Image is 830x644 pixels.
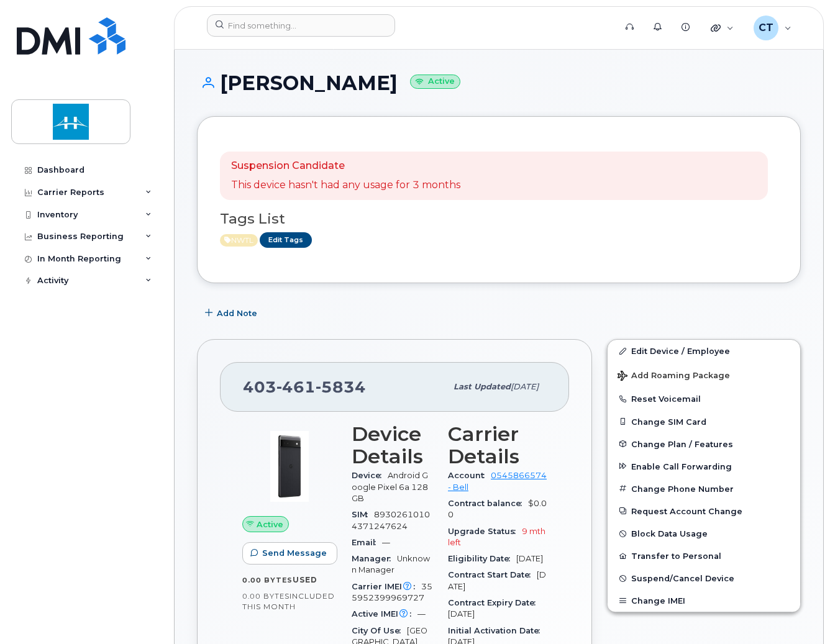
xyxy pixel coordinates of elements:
[242,576,293,584] span: 0.00 Bytes
[352,510,374,519] span: SIM
[608,362,800,388] button: Add Roaming Package
[262,547,327,559] span: Send Message
[410,75,460,89] small: Active
[448,499,528,508] span: Contract balance
[242,542,337,565] button: Send Message
[448,598,542,607] span: Contract Expiry Date
[197,302,268,324] button: Add Note
[631,461,732,471] span: Enable Call Forwarding
[242,591,335,612] span: included this month
[252,429,327,504] img: image20231002-3703462-qrax0d.jpeg
[231,178,460,193] p: This device hasn't had any usage for 3 months
[382,538,390,547] span: —
[608,478,800,500] button: Change Phone Number
[220,211,778,227] h3: Tags List
[352,609,417,619] span: Active IMEI
[352,582,432,602] span: 355952399969727
[352,423,433,468] h3: Device Details
[608,545,800,567] button: Transfer to Personal
[276,378,316,396] span: 461
[243,378,366,396] span: 403
[618,371,730,383] span: Add Roaming Package
[242,592,290,601] span: 0.00 Bytes
[448,554,516,563] span: Eligibility Date
[448,471,491,480] span: Account
[352,626,407,635] span: City Of Use
[608,340,800,362] a: Edit Device / Employee
[608,410,800,433] button: Change SIM Card
[631,439,733,448] span: Change Plan / Features
[316,378,366,396] span: 5834
[608,522,800,545] button: Block Data Usage
[448,609,475,619] span: [DATE]
[454,382,511,391] span: Last updated
[417,609,426,619] span: —
[448,570,546,591] span: [DATE]
[352,582,421,591] span: Carrier IMEI
[608,567,800,589] button: Suspend/Cancel Device
[352,510,430,530] span: 89302610104371247624
[516,554,543,563] span: [DATE]
[217,307,257,319] span: Add Note
[352,471,388,480] span: Device
[608,589,800,612] button: Change IMEI
[220,234,258,247] span: Active
[352,471,428,503] span: Android Google Pixel 6a 128GB
[608,433,800,455] button: Change Plan / Features
[352,554,397,563] span: Manager
[448,527,545,547] span: 9 mth left
[448,423,547,468] h3: Carrier Details
[631,574,734,583] span: Suspend/Cancel Device
[197,72,801,94] h1: [PERSON_NAME]
[448,527,522,536] span: Upgrade Status
[448,471,547,491] a: 0545866574 - Bell
[260,232,312,248] a: Edit Tags
[448,570,537,579] span: Contract Start Date
[608,388,800,410] button: Reset Voicemail
[608,500,800,522] button: Request Account Change
[608,455,800,478] button: Enable Call Forwarding
[352,538,382,547] span: Email
[448,626,546,635] span: Initial Activation Date
[511,382,539,391] span: [DATE]
[293,575,317,584] span: used
[257,519,283,530] span: Active
[231,159,460,173] p: Suspension Candidate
